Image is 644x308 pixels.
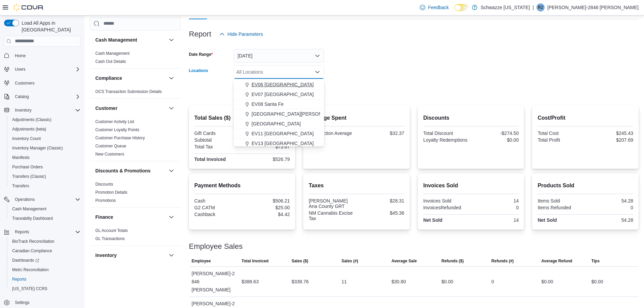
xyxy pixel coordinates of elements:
[492,258,514,264] span: Refunds (#)
[587,198,633,204] div: 54.28
[12,183,29,189] span: Transfers
[194,157,226,162] strong: Total Invoiced
[9,214,55,222] a: Traceabilty Dashboard
[9,275,80,283] span: Reports
[19,20,80,33] span: Load All Apps in [GEOGRAPHIC_DATA]
[9,285,80,293] span: Washington CCRS
[234,109,324,119] button: [GEOGRAPHIC_DATA][PERSON_NAME]
[95,59,126,64] a: Cash Out Details
[492,278,494,286] div: 0
[1,298,83,307] button: Settings
[587,205,633,210] div: 0
[189,267,239,297] div: [PERSON_NAME]-2846 [PERSON_NAME]
[12,93,31,101] button: Catalog
[9,135,44,143] a: Inventory Count
[95,190,127,195] span: Promotion Details
[1,195,83,204] button: Operations
[472,137,519,143] div: $0.00
[7,115,83,124] button: Adjustments (Classic)
[95,182,113,187] a: Discounts
[95,75,166,81] button: Compliance
[194,114,290,122] h2: Total Sales ($)
[481,3,530,11] p: Schwazze [US_STATE]
[95,236,125,241] span: GL Transactions
[9,237,80,245] span: BioTrack Reconciliation
[472,205,519,210] div: 0
[234,129,324,139] button: EV11 [GEOGRAPHIC_DATA]
[95,89,162,94] span: OCS Transaction Submission Details
[95,119,134,124] a: Customer Activity List
[234,49,324,63] button: [DATE]
[7,134,83,143] button: Inventory Count
[167,167,175,175] button: Discounts & Promotions
[538,131,584,136] div: Total Cost
[7,265,83,275] button: Metrc Reconciliation
[538,182,633,190] h2: Products Sold
[442,258,464,264] span: Refunds ($)
[358,210,404,216] div: $45.36
[7,284,83,293] button: [US_STATE] CCRS
[252,81,314,88] span: EV06 [GEOGRAPHIC_DATA]
[309,198,355,209] div: [PERSON_NAME] Ana County GRT
[472,217,519,223] div: 14
[95,135,145,141] span: Customer Purchase History
[7,162,83,172] button: Purchase Orders
[587,217,633,223] div: 54.28
[9,182,80,190] span: Transfers
[541,258,572,264] span: Average Refund
[12,216,53,221] span: Traceabilty Dashboard
[9,163,46,171] a: Purchase Orders
[309,114,404,122] h2: Average Spent
[12,206,46,212] span: Cash Management
[9,125,80,133] span: Adjustments (beta)
[538,205,584,210] div: Items Refunded
[167,213,175,221] button: Finance
[252,101,284,108] span: EV08 Santa Fe
[423,114,519,122] h2: Discounts
[194,205,241,210] div: G2 CATM
[1,227,83,237] button: Reports
[417,1,451,14] a: Feedback
[12,136,41,141] span: Inventory Count
[591,278,603,286] div: $0.00
[423,205,470,210] div: InvoicesRefunded
[252,120,301,127] span: [GEOGRAPHIC_DATA]
[95,127,139,133] span: Customer Loyalty Points
[234,119,324,129] button: [GEOGRAPHIC_DATA]
[1,65,83,74] button: Users
[234,139,324,148] button: EV13 [GEOGRAPHIC_DATA]
[9,135,80,143] span: Inventory Count
[252,91,314,98] span: EV07 [GEOGRAPHIC_DATA]
[12,258,39,263] span: Dashboards
[243,212,290,217] div: $4.42
[95,127,139,132] a: Customer Loyalty Points
[9,125,49,133] a: Adjustments (beta)
[95,198,116,203] a: Promotions
[7,204,83,214] button: Cash Management
[587,137,633,143] div: $207.69
[95,152,124,157] a: New Customers
[9,116,80,124] span: Adjustments (Classic)
[194,182,290,190] h2: Payment Methods
[95,136,145,140] a: Customer Purchase History
[12,248,52,254] span: Canadian Compliance
[12,65,80,73] span: Users
[95,167,150,174] h3: Discounts & Promotions
[9,256,42,264] a: Dashboards
[9,205,80,213] span: Cash Management
[391,278,406,286] div: $30.80
[95,214,166,220] button: Finance
[309,182,404,190] h2: Taxes
[358,198,404,204] div: $28.31
[15,229,29,235] span: Reports
[454,4,469,11] input: Dark Mode
[9,237,57,245] a: BioTrack Reconciliation
[189,68,208,73] label: Locations
[12,239,54,244] span: BioTrack Reconciliation
[428,4,449,11] span: Feedback
[532,3,534,11] p: |
[228,31,263,38] span: Hide Parameters
[472,198,519,204] div: 14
